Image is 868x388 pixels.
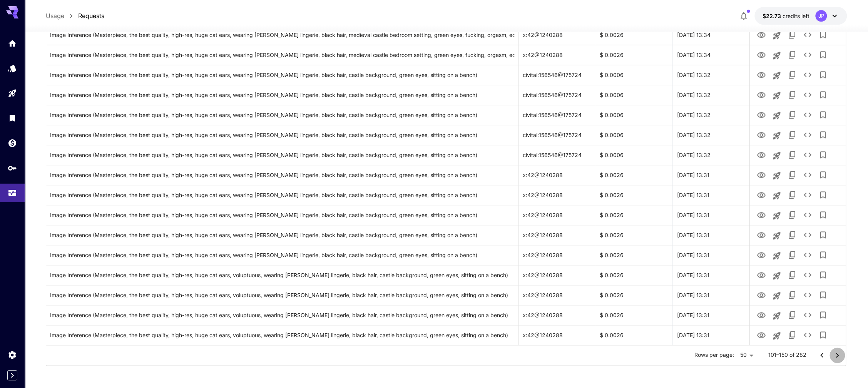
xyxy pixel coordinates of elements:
div: Click to copy prompt [50,205,515,225]
button: See details [800,187,815,202]
button: Copy TaskUUID [784,327,800,343]
div: x:42@1240288 [518,45,595,65]
div: $ 0.0026 [595,225,672,245]
button: Add to library [815,227,831,242]
div: $ 0.0026 [595,245,672,265]
div: 27 Aug, 2025 13:31 [672,225,749,245]
button: Add to library [815,87,831,102]
div: x:42@1240288 [518,205,595,225]
button: See details [800,67,815,82]
button: View Image [754,167,769,182]
button: See details [800,87,815,102]
button: Copy TaskUUID [784,227,800,242]
button: View Image [754,187,769,202]
button: Launch in playground [769,48,784,63]
p: 101–150 of 282 [768,351,806,359]
button: Copy TaskUUID [784,147,800,162]
button: Launch in playground [769,68,784,83]
button: View Image [754,87,769,102]
p: Rows per page: [694,351,734,359]
button: Copy TaskUUID [784,287,800,303]
button: Launch in playground [769,128,784,143]
button: See details [800,267,815,283]
button: Add to library [815,187,831,202]
button: View Image [754,207,769,222]
div: $ 0.0026 [595,285,672,305]
button: Add to library [815,267,831,283]
button: Copy TaskUUID [784,207,800,222]
div: 27 Aug, 2025 13:31 [672,205,749,225]
button: Launch in playground [769,188,784,203]
nav: breadcrumb [46,11,104,20]
div: 50 [737,350,756,361]
button: Copy TaskUUID [784,187,800,202]
div: $ 0.0026 [595,185,672,205]
button: Launch in playground [769,268,784,283]
button: See details [800,207,815,222]
div: Click to copy prompt [50,85,515,105]
button: Add to library [815,147,831,162]
button: Launch in playground [769,208,784,223]
button: Launch in playground [769,88,784,103]
div: Settings [8,350,17,360]
button: Copy TaskUUID [784,127,800,142]
div: x:42@1240288 [518,165,595,185]
button: Copy TaskUUID [784,27,800,42]
div: Click to copy prompt [50,265,515,285]
div: civitai:156546@175724 [518,85,595,105]
button: Copy TaskUUID [784,247,800,263]
button: Add to library [815,307,831,323]
button: See details [800,227,815,242]
div: Models [8,64,17,73]
div: $ 0.0026 [595,205,672,225]
button: Launch in playground [769,148,784,163]
div: 27 Aug, 2025 13:34 [672,25,749,45]
div: civitai:156546@175724 [518,65,595,85]
button: View Image [754,47,769,62]
div: x:42@1240288 [518,245,595,265]
button: Add to library [815,67,831,82]
div: 27 Aug, 2025 13:31 [672,245,749,265]
div: 27 Aug, 2025 13:32 [672,125,749,145]
div: $ 0.0006 [595,65,672,85]
button: View Image [754,287,769,303]
button: Copy TaskUUID [784,267,800,283]
button: See details [800,167,815,182]
button: Launch in playground [769,308,784,323]
div: $ 0.0026 [595,25,672,45]
button: Copy TaskUUID [784,67,800,82]
button: View Image [754,247,769,263]
div: 27 Aug, 2025 13:31 [672,305,749,325]
div: Expand sidebar [7,370,17,380]
button: Go to next page [830,348,845,363]
button: Add to library [815,107,831,122]
div: Click to copy prompt [50,145,515,165]
button: Go to previous page [814,348,830,363]
div: 27 Aug, 2025 13:34 [672,45,749,65]
div: 27 Aug, 2025 13:32 [672,105,749,125]
div: Click to copy prompt [50,305,515,325]
div: x:42@1240288 [518,285,595,305]
div: 27 Aug, 2025 13:31 [672,325,749,345]
button: Copy TaskUUID [784,47,800,62]
div: civitai:156546@175724 [518,105,595,125]
div: $22.72722 [762,12,809,20]
div: $ 0.0006 [595,105,672,125]
button: Add to library [815,167,831,182]
a: Requests [78,11,104,20]
div: $ 0.0026 [595,305,672,325]
div: x:42@1240288 [518,185,595,205]
div: $ 0.0026 [595,45,672,65]
button: Add to library [815,127,831,142]
button: View Image [754,107,769,122]
button: Copy TaskUUID [784,87,800,102]
div: x:42@1240288 [518,325,595,345]
button: See details [800,27,815,42]
button: Launch in playground [769,288,784,303]
button: View Image [754,327,769,343]
button: Add to library [815,47,831,62]
div: Playground [8,89,17,98]
button: Launch in playground [769,228,784,243]
button: See details [800,327,815,343]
